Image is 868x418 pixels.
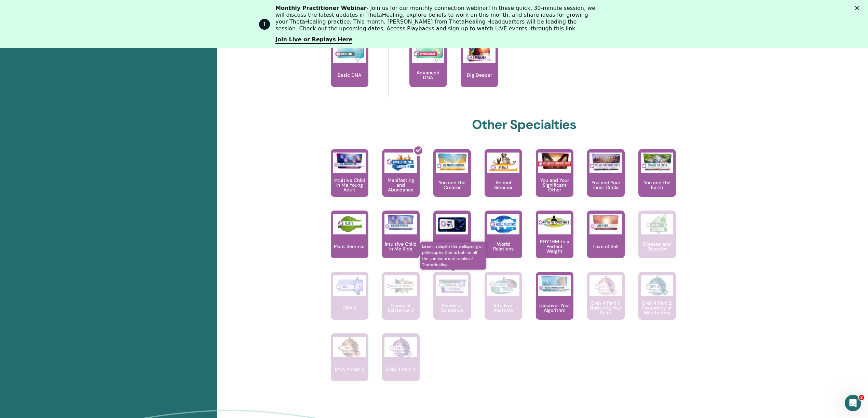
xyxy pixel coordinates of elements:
img: DNA 4 Part 1: Nurturing Your Spirit [589,275,622,296]
img: Love of Self [589,214,622,231]
a: Basic DNA Basic DNA [331,39,368,101]
a: DNA 4 Part 4 DNA 4 Part 4 [382,333,420,395]
img: Discover Your Algorithm [538,275,571,292]
img: Plant Seminar [333,214,366,234]
img: DNA 4 Part 3 [333,337,366,357]
p: RHYTHM to a Perfect Weight [536,239,573,254]
img: Soul Mate [436,214,468,234]
img: Manifesting and Abundance [384,153,417,173]
p: DNA 4 Part 4 [383,367,418,372]
img: Intuitive Child In Me Young Adult [333,153,366,169]
iframe: Intercom live chat [845,395,861,411]
img: DNA 4 Part 4 [384,337,417,357]
a: DNA 3 DNA 3 [331,272,368,333]
a: You and the Creator You and the Creator [433,149,471,211]
p: Advanced DNA [409,70,447,80]
img: You and Your Inner Circle [589,153,622,171]
a: You and Your Significant Other You and Your Significant Other [536,149,573,211]
img: Dig Deeper [463,43,496,63]
p: You and the Creator [433,180,471,190]
a: Soul Mate Soul Mate [433,211,471,272]
a: Plant Seminar Plant Seminar [331,211,368,272]
img: Advanced DNA [412,43,444,63]
p: Intuitive Child In Me Young Adult [331,178,368,192]
div: Profile image for ThetaHealing [259,19,270,30]
img: Basic DNA [333,43,366,63]
p: You and Your Significant Other [536,178,573,192]
span: 2 [859,395,864,400]
img: Planes of Existence 2 [384,275,417,296]
p: Plant Seminar [331,244,368,249]
p: Planes of Existence 2 [382,303,420,313]
img: You and Your Significant Other [538,153,571,169]
img: Intuitive Anatomy [487,275,519,296]
img: Planes of Existence [436,275,468,296]
a: Advanced DNA Advanced DNA [409,39,447,101]
a: Manifesting and Abundance Manifesting and Abundance [382,149,420,211]
img: RHYTHM to a Perfect Weight [538,214,571,230]
p: DNA 4 Part 2: Frequency of Manifesting [638,301,676,315]
p: DNA 4 Part 1: Nurturing Your Spirit [587,301,625,315]
a: Discover Your Algorithm Discover Your Algorithm [536,272,573,333]
a: RHYTHM to a Perfect Weight RHYTHM to a Perfect Weight [536,211,573,272]
a: DNA 4 Part 3 DNA 4 Part 3 [331,333,368,395]
a: DNA 4 Part 1: Nurturing Your Spirit DNA 4 Part 1: Nurturing Your Spirit [587,272,625,333]
p: You and the Earth [638,180,676,190]
img: Intuitive Child In Me Kids [384,214,417,231]
p: Manifesting and Abundance [382,178,420,192]
p: Love of Self [590,244,622,249]
span: Learn in depth the wellspring of philosophy that is behind all the seminars and books of ThetaHea... [420,242,486,270]
a: Join Live or Replays Here [275,36,352,44]
div: - Join us for our monthly connection webinar! In these quick, 30-minute session, we will discuss ... [275,5,598,32]
img: DNA 3 [333,275,366,296]
img: You and the Creator [436,153,468,171]
p: You and Your Inner Circle [587,180,625,190]
p: Intuitive Child In Me Kids [382,242,420,251]
div: Close [855,6,862,10]
a: Learn in depth the wellspring of philosophy that is behind all the seminars and books of ThetaHea... [433,272,471,333]
p: Disease and Disorder [638,242,676,251]
img: You and the Earth [641,153,673,171]
img: Animal Seminar [487,153,519,173]
a: Intuitive Anatomy Intuitive Anatomy [485,272,522,333]
a: Dig Deeper Dig Deeper [461,39,498,101]
a: Animal Seminar Animal Seminar [485,149,522,211]
b: Monthly Practitioner Webinar [275,5,367,11]
p: Dig Deeper [464,73,495,77]
p: Planes of Existence [433,303,471,313]
img: DNA 4 Part 2: Frequency of Manifesting [641,275,673,296]
a: Intuitive Child In Me Young Adult Intuitive Child In Me Young Adult [331,149,368,211]
p: DNA 3 [340,305,359,310]
p: Discover Your Algorithm [536,303,573,313]
a: You and Your Inner Circle You and Your Inner Circle [587,149,625,211]
p: DNA 4 Part 3 [332,367,367,372]
p: Intuitive Anatomy [485,303,522,313]
a: World Relations World Relations [485,211,522,272]
a: Disease and Disorder Disease and Disorder [638,211,676,272]
a: Intuitive Child In Me Kids Intuitive Child In Me Kids [382,211,420,272]
a: DNA 4 Part 2: Frequency of Manifesting DNA 4 Part 2: Frequency of Manifesting [638,272,676,333]
p: World Relations [485,242,522,251]
img: World Relations [487,214,519,234]
h2: Other Specialties [472,117,576,133]
p: Animal Seminar [485,180,522,190]
a: You and the Earth You and the Earth [638,149,676,211]
a: Love of Self Love of Self [587,211,625,272]
img: Disease and Disorder [641,214,673,234]
a: Planes of Existence 2 Planes of Existence 2 [382,272,420,333]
